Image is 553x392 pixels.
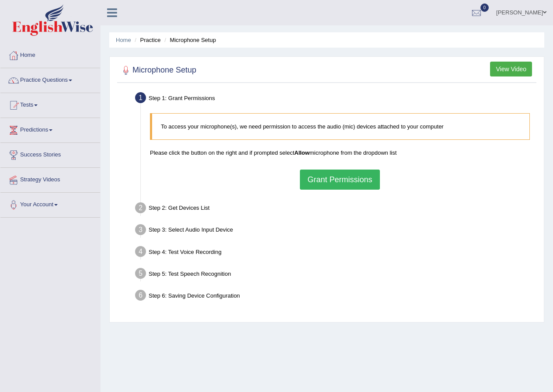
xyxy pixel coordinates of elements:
div: Step 6: Saving Device Configuration [131,287,540,306]
a: Home [0,43,100,65]
p: Please click the button on the right and if prompted select microphone from the dropdown list [150,149,530,157]
button: Grant Permissions [300,170,379,190]
li: Microphone Setup [162,36,216,44]
a: Your Account [0,193,100,215]
button: View Video [490,62,532,76]
span: 0 [480,3,489,12]
div: Step 1: Grant Permissions [131,90,540,109]
a: Predictions [0,118,100,140]
a: Strategy Videos [0,168,100,190]
div: Step 2: Get Devices List [131,200,540,219]
a: Home [116,37,131,43]
a: Tests [0,93,100,115]
a: Practice Questions [0,68,100,90]
a: Success Stories [0,143,100,165]
div: Step 3: Select Audio Input Device [131,222,540,241]
b: Allow [294,149,310,156]
p: To access your microphone(s), we need permission to access the audio (mic) devices attached to yo... [161,122,521,131]
div: Step 4: Test Voice Recording [131,243,540,263]
div: Step 5: Test Speech Recognition [131,265,540,284]
li: Practice [132,36,160,44]
h2: Microphone Setup [119,64,196,77]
